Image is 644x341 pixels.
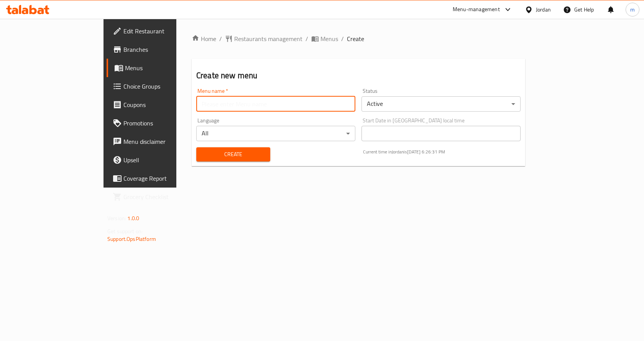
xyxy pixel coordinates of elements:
[311,34,338,43] a: Menus
[536,5,551,14] div: Jordan
[107,96,211,114] a: Coupons
[341,34,344,43] li: /
[127,213,139,223] span: 1.0.0
[306,34,308,43] li: /
[196,96,355,112] input: Please enter Menu name
[219,34,222,43] li: /
[630,5,635,14] span: m
[123,192,205,201] span: Grocery Checklist
[107,40,211,59] a: Branches
[123,137,205,146] span: Menu disclaimer
[123,100,205,109] span: Coupons
[363,148,521,155] p: Current time in Jordan is [DATE] 6:26:31 PM
[225,34,302,43] a: Restaurants management
[123,45,205,54] span: Branches
[107,151,211,169] a: Upsell
[123,82,205,91] span: Choice Groups
[196,70,521,81] h2: Create new menu
[192,34,525,43] nav: breadcrumb
[196,147,270,161] button: Create
[196,126,355,141] div: All
[123,26,205,36] span: Edit Restaurant
[107,226,143,236] span: Get support on:
[234,34,302,43] span: Restaurants management
[320,34,338,43] span: Menus
[123,174,205,183] span: Coverage Report
[202,150,264,159] span: Create
[453,5,500,14] div: Menu-management
[107,169,211,188] a: Coverage Report
[125,63,205,72] span: Menus
[361,96,521,112] div: Active
[107,77,211,96] a: Choice Groups
[107,213,126,223] span: Version:
[107,234,156,244] a: Support.OpsPlatform
[107,132,211,151] a: Menu disclaimer
[107,114,211,132] a: Promotions
[107,188,211,206] a: Grocery Checklist
[107,22,211,40] a: Edit Restaurant
[347,34,364,43] span: Create
[107,59,211,77] a: Menus
[123,119,205,128] span: Promotions
[123,155,205,165] span: Upsell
